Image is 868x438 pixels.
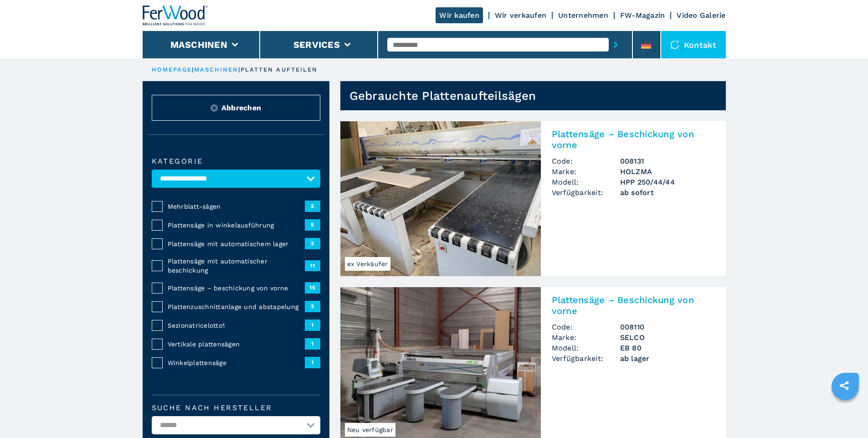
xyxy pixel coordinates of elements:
span: Plattensäge mit automatischem lager [168,239,305,248]
button: ResetAbbrechen [152,95,320,121]
h3: HOLZMA [620,166,715,177]
span: Mehrblatt-sägen [168,202,305,211]
h3: 008110 [620,322,715,332]
span: Code: [552,156,620,166]
span: Neu verfügbar [345,423,395,437]
span: 15 [305,282,320,293]
span: Verfügbarkeit: [552,353,620,364]
span: | [238,66,240,73]
span: 5 [305,219,320,230]
img: Plattensäge – Beschickung von vorne HOLZMA HPP 250/44/44 [340,121,541,276]
a: Wir kaufen [436,7,483,23]
button: submit-button [609,34,623,55]
span: Winkelplattensäge [168,358,305,367]
img: Ferwood [143,5,208,26]
a: Video Galerie [677,11,725,20]
img: Kontakt [670,40,679,49]
h3: 008131 [620,156,715,166]
h2: Plattensäge – Beschickung von vorne [552,294,715,316]
span: ab sofort [620,187,715,198]
span: ex Verkäufer [345,257,390,271]
span: ab lager [620,353,715,364]
span: 1 [305,357,320,368]
button: Services [293,39,340,50]
span: Abbrechen [221,103,261,113]
a: maschinen [194,66,239,73]
span: 2 [305,301,320,312]
span: Sezionatricelotto1 [168,321,305,330]
a: HOMEPAGE [152,66,192,73]
span: Marke: [552,332,620,343]
span: Plattensäge mit automatischer beschickung [168,257,305,275]
img: Reset [211,104,218,112]
span: Modell: [552,177,620,187]
span: Verfügbarkeit: [552,187,620,198]
h3: EB 80 [620,343,715,353]
label: Suche nach Hersteller [152,404,320,412]
span: 1 [305,319,320,330]
a: sharethis [833,374,856,397]
label: Kategorie [152,158,320,165]
h2: Plattensäge – Beschickung von vorne [552,129,715,150]
span: Plattensäge – beschickung von vorne [168,283,305,293]
h3: SELCO [620,332,715,343]
span: Modell: [552,343,620,353]
span: 1 [305,338,320,349]
span: 11 [305,260,320,271]
iframe: Chat [829,397,861,431]
h1: Gebrauchte Plattenaufteilsägen [349,88,536,103]
span: Plattensäge in winkelausführung [168,221,305,230]
a: Plattensäge – Beschickung von vorne HOLZMA HPP 250/44/44ex VerkäuferPlattensäge – Beschickung von... [340,121,726,276]
a: Unternehmen [558,11,608,20]
a: FW-Magazin [620,11,665,20]
button: Maschinen [170,39,227,50]
a: Wir verkaufen [495,11,546,20]
span: Plattenzuschnittanlage und abstapelung [168,302,305,311]
p: platten aufteilen [241,66,318,74]
span: 2 [305,201,320,211]
span: Vertikale plattensägen [168,340,305,349]
span: | [192,66,194,73]
span: Marke: [552,166,620,177]
div: Kontakt [661,31,726,58]
span: Code: [552,322,620,332]
span: 2 [305,238,320,249]
h3: HPP 250/44/44 [620,177,715,187]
